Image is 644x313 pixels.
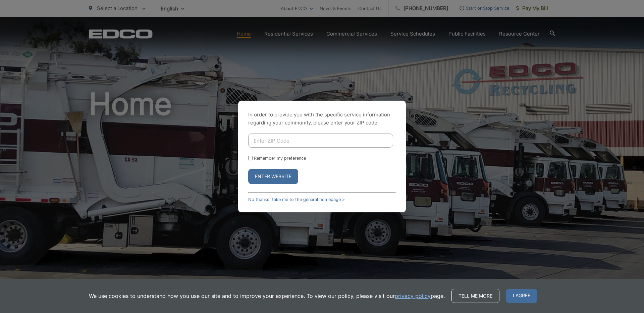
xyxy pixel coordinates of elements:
[248,134,393,148] input: Enter ZIP Code
[395,292,431,300] a: privacy policy
[451,289,499,303] a: Tell me more
[506,289,537,303] span: I agree
[248,197,345,202] a: No thanks, take me to the general homepage >
[248,169,298,184] button: Enter Website
[254,156,306,161] label: Remember my preference
[89,292,445,300] p: We use cookies to understand how you use our site and to improve your experience. To view our pol...
[248,111,396,127] p: In order to provide you with the specific service information regarding your community, please en...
